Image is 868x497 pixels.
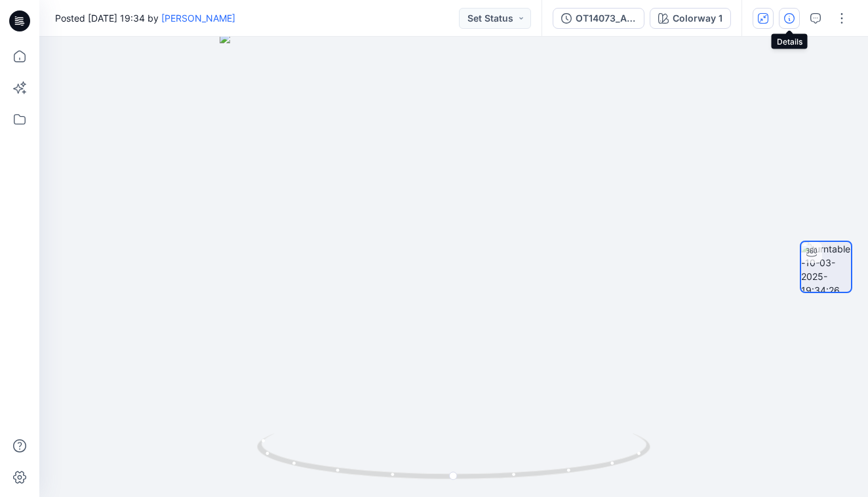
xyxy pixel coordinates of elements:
button: OT14073_ADM_MENS POLAR FLEECE VEST_S-L [553,8,644,29]
span: Posted [DATE] 19:34 by [55,11,235,25]
button: Colorway 1 [650,8,731,29]
div: Colorway 1 [673,11,722,26]
div: OT14073_ADM_MENS POLAR FLEECE VEST_S-L [576,11,636,26]
button: Details [779,8,800,29]
img: eyJhbGciOiJIUzI1NiIsImtpZCI6IjAiLCJzbHQiOiJzZXMiLCJ0eXAiOiJKV1QifQ.eyJkYXRhIjp7InR5cGUiOiJzdG9yYW... [220,33,687,497]
a: [PERSON_NAME] [161,12,235,24]
img: turntable-10-03-2025-19:34:26 [801,242,851,292]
